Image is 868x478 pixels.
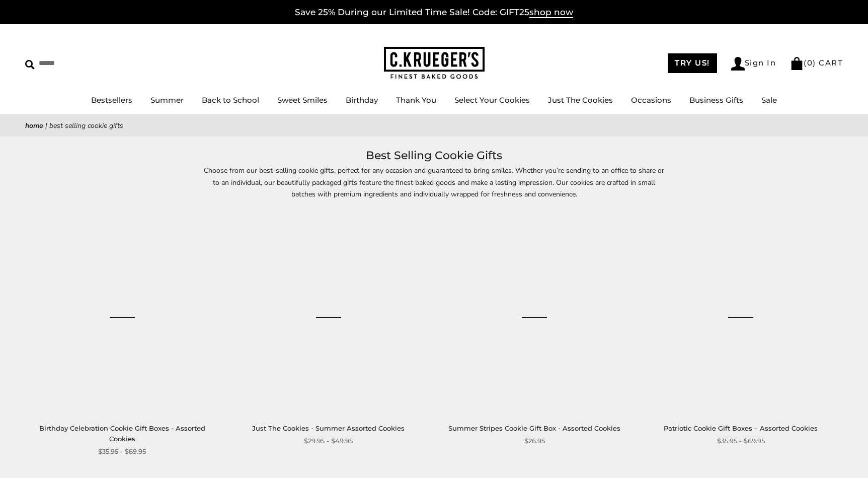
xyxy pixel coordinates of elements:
[396,95,436,105] a: Thank You
[233,222,424,413] a: Just The Cookies - Summer Assorted Cookies
[295,7,573,18] a: Save 25% During our Limited Time Sale! Code: GIFT25shop now
[807,58,813,67] span: 0
[252,424,405,432] a: Just The Cookies - Summer Assorted Cookies
[346,95,378,105] a: Birthday
[49,121,123,130] span: Best Selling Cookie Gifts
[631,95,671,105] a: Occasions
[790,57,804,70] img: Bag
[203,165,666,211] p: Choose from our best-selling cookie gifts, perfect for any occasion and guaranteed to bring smile...
[91,95,132,105] a: Bestsellers
[25,55,145,71] input: Search
[277,95,328,105] a: Sweet Smiles
[202,95,259,105] a: Back to School
[524,436,545,446] span: $26.95
[304,436,353,446] span: $29.95 - $49.95
[25,120,843,131] nav: breadcrumbs
[548,95,613,105] a: Just The Cookies
[25,60,35,70] img: Search
[790,58,843,67] a: (0) CART
[761,95,777,105] a: Sale
[25,121,43,130] a: Home
[27,222,218,413] a: Birthday Celebration Cookie Gift Boxes - Assorted Cookies
[40,147,828,165] h1: Best Selling Cookie Gifts
[384,47,485,80] img: C.KRUEGER'S
[717,436,765,446] span: $35.95 - $69.95
[529,7,573,18] span: shop now
[98,446,146,457] span: $35.95 - $69.95
[39,424,205,443] a: Birthday Celebration Cookie Gift Boxes - Assorted Cookies
[668,53,717,73] a: TRY US!
[731,57,776,71] a: Sign In
[45,121,47,130] span: |
[448,424,620,432] a: Summer Stripes Cookie Gift Box - Assorted Cookies
[439,222,630,413] a: Summer Stripes Cookie Gift Box - Assorted Cookies
[645,222,836,413] a: Patriotic Cookie Gift Boxes – Assorted Cookies
[664,424,818,432] a: Patriotic Cookie Gift Boxes – Assorted Cookies
[689,95,743,105] a: Business Gifts
[731,57,745,71] img: Account
[454,95,530,105] a: Select Your Cookies
[150,95,184,105] a: Summer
